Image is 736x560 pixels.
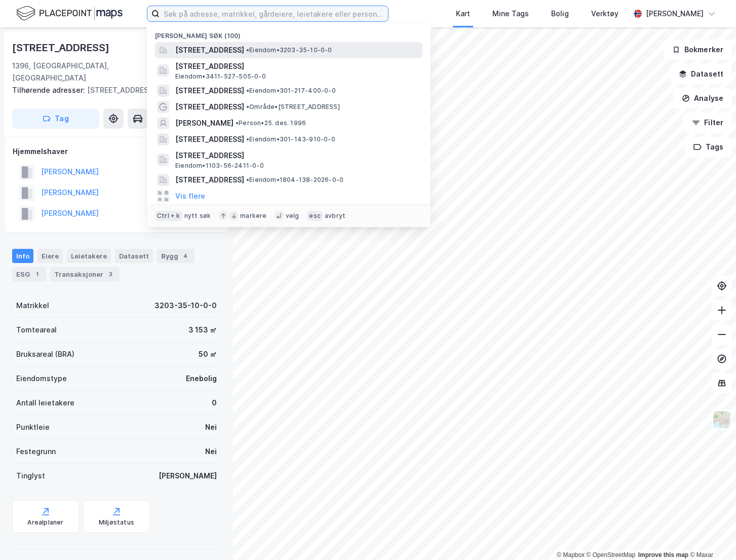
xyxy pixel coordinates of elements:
span: [STREET_ADDRESS] [175,44,244,56]
span: [STREET_ADDRESS] [175,133,244,145]
div: 4 [180,251,190,261]
span: Eiendom • 3411-527-505-0-0 [175,72,266,81]
div: Bygg [157,249,195,263]
div: Mine Tags [492,8,529,20]
span: Eiendom • 301-143-910-0-0 [246,135,335,143]
button: Vis flere [175,190,205,202]
div: Nei [205,421,217,433]
span: Person • 25. des. 1996 [236,119,306,127]
button: Bokmerker [664,40,732,60]
div: esc [307,211,323,221]
div: Tinglyst [16,470,45,482]
span: Område • [STREET_ADDRESS] [246,103,340,111]
div: Nei [205,445,217,458]
div: 1396, [GEOGRAPHIC_DATA], [GEOGRAPHIC_DATA] [12,60,178,84]
div: 3 [105,269,115,279]
span: [PERSON_NAME] [175,117,234,129]
div: 3203-35-10-0-0 [154,300,217,312]
div: Miljøstatus [99,518,134,527]
span: Eiendom • 3203-35-10-0-0 [246,46,332,54]
img: Z [712,410,731,429]
span: Eiendom • 1103-56-2411-0-0 [175,162,264,170]
button: Tag [12,108,99,129]
div: [PERSON_NAME] [646,8,704,20]
div: Leietakere [67,249,111,263]
div: ESG [12,267,46,281]
div: Eiere [37,249,63,263]
div: markere [240,212,266,220]
button: Analyse [673,88,732,108]
div: Ctrl + k [155,211,182,221]
div: velg [286,212,299,220]
span: • [246,103,249,110]
div: 3 153 ㎡ [188,324,217,336]
span: [STREET_ADDRESS] [175,101,244,113]
span: [STREET_ADDRESS] [175,60,418,72]
span: • [246,87,249,94]
div: 50 ㎡ [199,348,217,360]
span: [STREET_ADDRESS] [175,85,244,97]
div: 1 [32,269,42,279]
div: Datasett [115,249,153,263]
span: • [246,176,249,183]
div: avbryt [325,212,345,220]
div: Antall leietakere [16,397,74,409]
div: Verktøy [591,8,618,20]
a: Mapbox [557,551,585,558]
a: OpenStreetMap [587,551,636,558]
span: • [246,135,249,143]
div: [PERSON_NAME] søk (100) [147,24,431,42]
div: Bruksareal (BRA) [16,348,74,360]
div: Punktleie [16,421,50,433]
a: Improve this map [638,551,688,558]
iframe: Chat Widget [685,511,736,560]
span: Eiendom • 301-217-400-0-0 [246,87,336,95]
div: Enebolig [186,372,217,385]
div: Transaksjoner [50,267,120,281]
span: [STREET_ADDRESS] [175,174,244,186]
button: Datasett [670,64,732,84]
div: Tomteareal [16,324,57,336]
div: 0 [212,397,217,409]
input: Søk på adresse, matrikkel, gårdeiere, leietakere eller personer [160,6,388,21]
div: Matrikkel [16,300,49,312]
div: Hjemmelshaver [13,145,220,158]
div: [STREET_ADDRESS] [12,84,213,96]
span: • [236,119,239,127]
span: Tilhørende adresser: [12,86,87,94]
img: logo.f888ab2527a4732fd821a326f86c7f29.svg [16,5,123,22]
div: Festegrunn [16,445,56,458]
div: Info [12,249,33,263]
button: Tags [685,137,732,157]
div: [STREET_ADDRESS] [12,40,111,56]
div: Kart [456,8,470,20]
div: [PERSON_NAME] [159,470,217,482]
div: Eiendomstype [16,372,67,385]
span: • [246,46,249,54]
button: Filter [683,113,732,133]
div: Arealplaner [27,518,63,527]
div: Bolig [551,8,569,20]
span: Eiendom • 1804-138-2026-0-0 [246,176,343,184]
div: nytt søk [184,212,211,220]
span: [STREET_ADDRESS] [175,150,418,162]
